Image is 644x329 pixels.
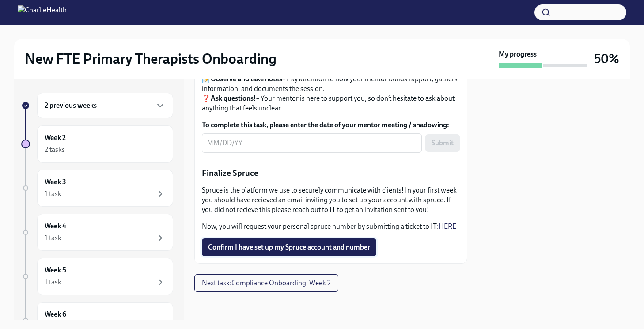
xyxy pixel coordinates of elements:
[45,233,61,243] div: 1 task
[45,221,66,231] h6: Week 4
[594,51,619,67] h3: 50%
[194,274,338,292] button: Next task:Compliance Onboarding: Week 2
[18,5,67,19] img: CharlieHealth
[25,50,277,68] h2: New FTE Primary Therapists Onboarding
[202,120,460,130] label: To complete this task, please enter the date of your mentor meeting / shadowing:
[202,238,376,256] button: Confirm I have set up my Spruce account and number
[21,170,173,207] a: Week 31 task
[21,214,173,251] a: Week 41 task
[45,265,66,275] h6: Week 5
[202,167,460,179] p: Finalize Spruce
[45,145,65,155] div: 2 tasks
[202,45,460,113] p: 📅 – If you haven’t already, reach out to them on Slack or email to find a time that works. 📝 – Pa...
[45,310,66,319] h6: Week 6
[211,75,282,83] strong: Observe and take notes
[211,94,256,102] strong: Ask questions!
[202,185,460,215] p: Spruce is the platform we use to securely communicate with clients! In your first week you should...
[21,125,173,163] a: Week 22 tasks
[45,189,61,199] div: 1 task
[208,243,370,252] span: Confirm I have set up my Spruce account and number
[202,279,331,287] span: Next task : Compliance Onboarding: Week 2
[37,93,173,118] div: 2 previous weeks
[45,177,66,187] h6: Week 3
[45,101,97,110] h6: 2 previous weeks
[439,222,456,231] a: HERE
[202,222,460,231] p: Now, you will request your personal spruce number by submitting a ticket to IT:
[499,49,537,59] strong: My progress
[21,258,173,295] a: Week 51 task
[45,277,61,287] div: 1 task
[45,133,66,143] h6: Week 2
